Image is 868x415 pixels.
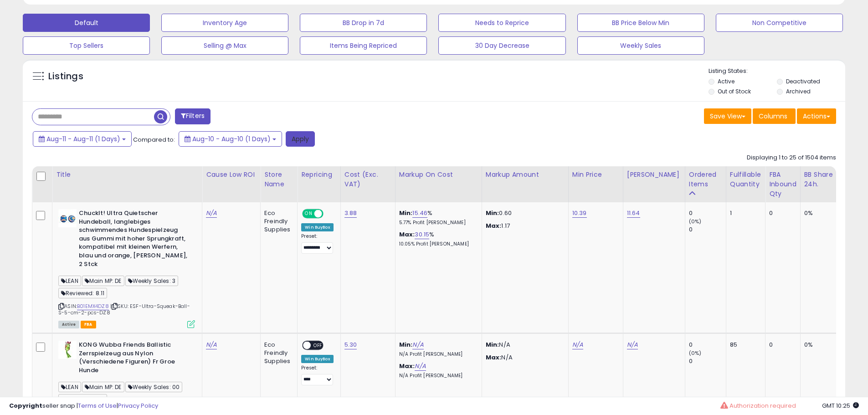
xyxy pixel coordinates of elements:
[79,341,190,377] b: KONG Wubba Friends Ballistic Zerrspielzeug aus Nylon (Verschiedene Figuren) Fr Groe Hunde
[486,170,565,179] div: Markup Amount
[264,341,290,366] div: Eco Freindly Supplies
[133,135,175,144] span: Compared to:
[58,382,81,392] span: LEAN
[125,382,183,392] span: Weekly Sales: 00
[486,221,502,230] strong: Max:
[48,70,83,83] h5: Listings
[399,230,415,239] b: Max:
[689,209,726,217] div: 0
[264,209,290,234] div: Eco Freindly Supplies
[486,209,499,217] strong: Min:
[399,209,475,226] div: %
[399,340,413,349] b: Min:
[58,288,107,298] span: Reviewed: 8.11
[689,218,702,225] small: (0%)
[399,351,475,358] p: N/A Profit [PERSON_NAME]
[322,210,337,218] span: OFF
[33,131,132,147] button: Aug-11 - Aug-11 (1 Days)
[301,223,334,231] div: Win BuyBox
[303,210,314,218] span: ON
[804,170,837,189] div: BB Share 24h.
[769,209,793,217] div: 0
[769,170,796,199] div: FBA inbound Qty
[415,362,426,371] a: N/A
[161,36,288,55] button: Selling @ Max
[412,340,423,349] a: N/A
[9,402,158,410] div: seller snap | |
[689,341,726,349] div: 0
[486,209,561,217] p: 0.60
[786,87,811,95] label: Archived
[56,170,198,179] div: Title
[399,231,475,247] div: %
[572,170,619,179] div: Min Price
[486,222,561,230] p: 1.17
[577,36,704,55] button: Weekly Sales
[415,230,429,239] a: 30.15
[689,349,702,357] small: (0%)
[179,131,282,147] button: Aug-10 - Aug-10 (1 Days)
[716,14,843,32] button: Non Competitive
[300,36,427,55] button: Items Being Repriced
[822,401,859,410] span: 2025-08-12 10:25 GMT
[718,77,734,85] label: Active
[689,225,726,234] div: 0
[797,108,836,124] button: Actions
[311,342,325,349] span: OFF
[486,353,502,362] strong: Max:
[161,14,288,32] button: Inventory Age
[412,209,427,218] a: 15.46
[264,170,293,189] div: Store Name
[486,340,499,349] strong: Min:
[77,302,109,310] a: B01EMX4DZ8
[23,14,150,32] button: Default
[399,209,413,217] b: Min:
[577,14,704,32] button: BB Price Below Min
[395,166,482,202] th: The percentage added to the cost of goods (COGS) that forms the calculator for Min & Max prices.
[82,382,124,392] span: Main MP: DE
[301,170,337,179] div: Repricing
[718,87,751,95] label: Out of Stock
[202,166,261,202] th: CSV column name: cust_attr_5_Cause Low ROI
[753,108,796,124] button: Columns
[804,209,834,217] div: 0%
[125,276,178,286] span: Weekly Sales: 3
[399,362,415,370] b: Max:
[730,170,761,189] div: Fulfillable Quantity
[206,170,257,179] div: Cause Low ROI
[730,209,758,217] div: 1
[58,209,195,327] div: ASIN:
[58,276,81,286] span: LEAN
[747,154,836,162] div: Displaying 1 to 25 of 1504 items
[399,241,475,247] p: 10.05% Profit [PERSON_NAME]
[486,341,561,349] p: N/A
[399,170,478,179] div: Markup on Cost
[572,340,583,349] a: N/A
[118,401,158,410] a: Privacy Policy
[486,354,561,362] p: N/A
[9,401,42,410] strong: Copyright
[78,401,117,410] a: Terms of Use
[175,108,211,124] button: Filters
[300,14,427,32] button: BB Drop in 7d
[301,355,334,363] div: Win BuyBox
[399,373,475,379] p: N/A Profit [PERSON_NAME]
[46,134,120,143] span: Aug-11 - Aug-11 (1 Days)
[82,276,124,286] span: Main MP: DE
[58,321,79,328] span: All listings currently available for purchase on Amazon
[286,131,315,147] button: Apply
[192,134,271,143] span: Aug-10 - Aug-10 (1 Days)
[438,36,565,55] button: 30 Day Decrease
[627,340,638,349] a: N/A
[704,108,751,124] button: Save View
[58,341,77,359] img: 31ecUekRKSL._SL40_.jpg
[399,220,475,226] p: 5.77% Profit [PERSON_NAME]
[206,209,217,218] a: N/A
[769,341,793,349] div: 0
[344,209,357,218] a: 3.88
[689,170,722,189] div: Ordered Items
[572,209,587,218] a: 10.39
[804,341,834,349] div: 0%
[627,170,681,179] div: [PERSON_NAME]
[81,321,96,328] span: FBA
